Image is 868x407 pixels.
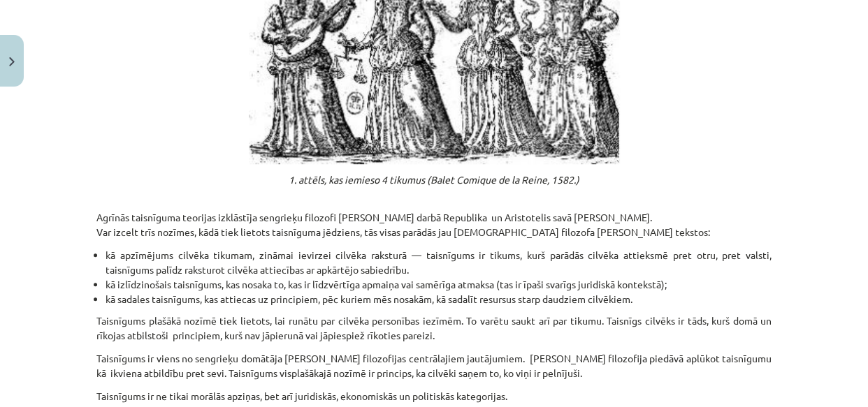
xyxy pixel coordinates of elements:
em: 1. attēls, kas iemieso 4 tikumus (Balet Comique de la Reine, 1582.) [289,173,579,186]
li: kā apzīmējums cilvēka tikumam, zināmai ievirzei cilvēka raksturā — taisnīgums ir tikums, kurš par... [106,248,772,277]
p: Taisnīgums ir viens no sengrieķu domātāja [PERSON_NAME] filozofijas centrālajiem jautājumiem. [PE... [96,351,772,380]
p: Taisnīgums ir ne tikai morālās apziņas, bet arī juridiskās, ekonomiskās un politiskās kategorijas. [96,389,772,404]
li: kā izlīdzinošais taisnīgums, kas nosaka to, kas ir līdzvērtīga apmaiņa vai samērīga atmaksa (tas ... [106,277,772,292]
p: Agrīnās taisnīguma teorijas izklāstīja sengrieķu filozofi [PERSON_NAME] darbā Republika un Aristo... [96,195,772,239]
li: kā sadales taisnīgums, kas attiecas uz principiem, pēc kuriem mēs nosakām, kā sadalīt resursus st... [106,292,772,306]
img: icon-close-lesson-0947bae3869378f0d4975bcd49f059093ad1ed9edebbc8119c70593378902aed.svg [9,57,15,66]
p: Taisnīgums plašākā nozīmē tiek lietots, lai runātu par cilvēka personības iezīmēm. To varētu sauk... [96,313,772,343]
